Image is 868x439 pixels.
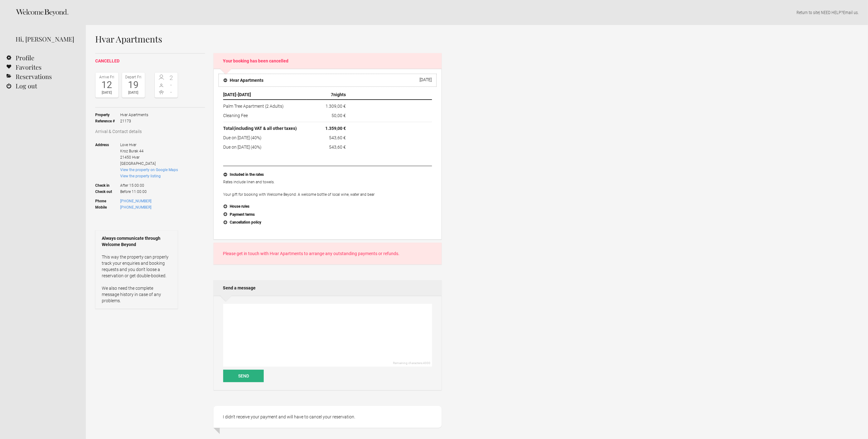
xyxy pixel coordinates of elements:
[16,34,76,44] div: Hi, [PERSON_NAME]
[95,198,120,204] strong: Phone
[326,126,346,131] flynt-currency: 1.359,00 €
[95,9,859,16] p: | NEED HELP? .
[97,74,117,80] div: Arrive Fri
[120,189,178,195] span: Before 11:00:00
[120,199,151,203] a: [PHONE_NUMBER]
[332,113,346,118] flynt-currency: 50,00 €
[124,90,143,96] div: [DATE]
[843,10,858,15] a: Email us
[120,161,156,166] span: [GEOGRAPHIC_DATA]
[120,149,144,153] span: Kroz Burak 44
[120,155,131,160] span: 21450
[120,174,161,178] a: View the property listing
[102,235,171,248] strong: Always communicate through Welcome Beyond
[102,254,171,304] p: This way the property can properly track your enquiries and booking requests and you don’t loose ...
[797,10,819,15] a: Return to site
[95,118,120,124] strong: Reference #
[120,112,148,118] span: Hvar Apartments
[95,112,120,118] strong: Property
[95,189,120,195] strong: Check out
[213,53,442,69] h2: Your booking has been cancelled
[223,133,307,142] td: Due on [DATE] (40%)
[326,104,346,109] flynt-currency: 1.309,00 €
[120,118,148,124] span: 21173
[223,142,307,150] td: Due on [DATE] (40%)
[329,135,346,140] flynt-currency: 543,60 €
[223,171,432,179] button: Included in the rates
[166,82,176,88] span: -
[223,90,307,100] th: -
[124,74,143,80] div: Depart Fri
[223,100,307,111] td: Palm Tree Apartment (2 Adults)
[419,77,432,82] div: [DATE]
[120,179,178,189] span: After 15:00:00
[238,92,251,97] span: [DATE]
[331,92,334,97] span: 7
[166,89,176,95] span: -
[120,168,178,172] a: View the property on Google Maps
[132,155,140,160] span: Hvar
[307,90,349,100] th: nights
[95,58,205,64] h2: cancelled
[120,205,151,210] a: [PHONE_NUMBER]
[223,111,307,122] td: Cleaning Fee
[223,370,264,382] button: Send
[95,142,120,167] strong: Address
[223,92,236,97] span: [DATE]
[95,128,205,135] h3: Arrival & Contact details
[223,179,432,198] p: Rates include linen and towels. Your gift for booking with Welcome Beyond: A welcome bottle of lo...
[233,126,297,131] span: (including VAT & all other taxes)
[120,143,136,147] span: Love Hvar
[223,203,432,211] button: House rules
[218,74,437,87] button: Hvar Apartments [DATE]
[97,80,117,90] div: 12
[95,179,120,189] strong: Check in
[223,211,432,219] button: Payment terms
[97,90,117,96] div: [DATE]
[223,250,432,257] p: Please get in touch with Hvar Apartments to arrange any outstanding payments or refunds.
[223,219,432,227] button: Cancellation policy
[213,280,442,296] h2: Send a message
[213,406,442,428] div: I didn't receive your payment and will have to cancel your reservation.
[95,204,120,210] strong: Mobile
[95,34,442,44] h1: Hvar Apartments
[223,122,307,133] th: Total
[329,145,346,150] flynt-currency: 543,60 €
[223,77,263,83] h4: Hvar Apartments
[166,75,176,81] span: 2
[124,80,143,90] div: 19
